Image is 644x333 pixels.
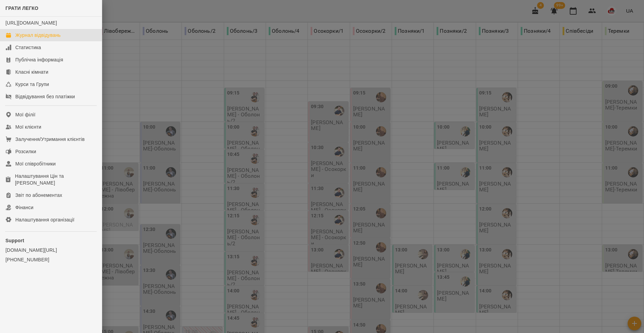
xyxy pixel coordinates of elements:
div: Статистика [15,44,41,51]
div: Мої співробітники [15,160,56,167]
p: Support [5,237,96,244]
div: Звіт по абонементах [15,192,62,199]
a: [URL][DOMAIN_NAME] [5,20,57,26]
a: [PHONE_NUMBER] [5,256,96,263]
div: Мої клієнти [15,124,41,130]
div: Розсилки [15,148,36,155]
div: Налаштування організації [15,216,75,223]
span: ГРАТИ ЛЕГКО [5,5,38,11]
div: Журнал відвідувань [15,32,61,39]
div: Курси та Групи [15,81,49,88]
div: Публічна інформація [15,56,63,63]
div: Класні кімнати [15,69,48,75]
div: Мої філії [15,111,35,118]
div: Відвідування без платіжки [15,93,75,100]
a: [DOMAIN_NAME][URL] [5,247,96,254]
div: Фінанси [15,204,33,211]
div: Залучення/Утримання клієнтів [15,136,85,143]
div: Налаштування Цін та [PERSON_NAME] [15,173,96,186]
